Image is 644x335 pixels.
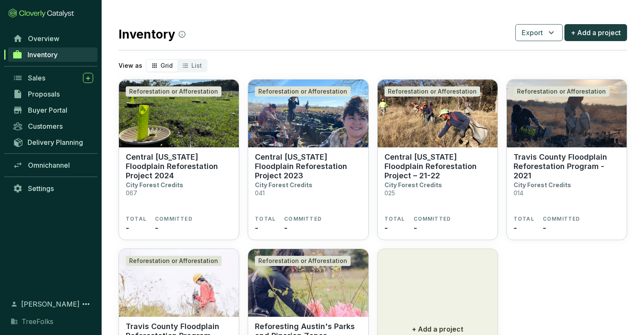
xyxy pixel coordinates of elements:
[515,24,563,41] button: Export
[248,79,368,240] a: Central Texas Floodplain Reforestation Project 2023Reforestation or AfforestationCentral [US_STAT...
[514,86,609,97] div: Reforestation or Afforestation
[28,74,45,82] span: Sales
[514,189,523,197] p: 014
[514,216,534,222] span: TOTAL
[284,222,287,234] span: -
[248,249,368,317] img: Reforesting Austin's Parks and Riparian Zones
[8,119,97,133] a: Customers
[571,28,621,38] span: + Add a project
[8,31,97,46] a: Overview
[28,161,70,169] span: Omnichannel
[255,256,351,266] div: Reforestation or Afforestation
[543,216,580,222] span: COMMITTED
[507,80,627,147] img: Travis County Floodplain Reforestation Program - 2021
[8,47,97,62] a: Inventory
[126,222,129,234] span: -
[28,34,59,43] span: Overview
[28,184,54,193] span: Settings
[119,25,185,43] h2: Inventory
[543,222,546,234] span: -
[384,216,405,222] span: TOTAL
[384,86,480,97] div: Reforestation or Afforestation
[126,216,146,222] span: TOTAL
[21,299,80,309] span: [PERSON_NAME]
[255,189,265,197] p: 041
[146,59,207,72] div: segmented control
[248,80,368,147] img: Central Texas Floodplain Reforestation Project 2023
[28,106,67,114] span: Buyer Portal
[191,62,202,69] span: List
[126,256,221,266] div: Reforestation or Afforestation
[126,86,221,97] div: Reforestation or Afforestation
[284,216,322,222] span: COMMITTED
[8,181,97,196] a: Settings
[155,222,158,234] span: -
[22,316,53,327] span: TreeFolks
[384,152,491,180] p: Central [US_STATE] Floodplain Reforestation Project – 21-22
[414,222,417,234] span: -
[378,80,498,147] img: Central Texas Floodplain Reforestation Project – 21-22
[384,181,442,188] p: City Forest Credits
[412,324,463,334] p: + Add a project
[255,181,312,188] p: City Forest Credits
[8,103,97,117] a: Buyer Portal
[514,222,517,234] span: -
[514,181,571,188] p: City Forest Credits
[255,152,361,180] p: Central [US_STATE] Floodplain Reforestation Project 2023
[255,86,351,97] div: Reforestation or Afforestation
[8,158,97,172] a: Omnichannel
[119,80,239,147] img: Central Texas Floodplain Reforestation Project 2024
[384,222,388,234] span: -
[8,71,97,85] a: Sales
[126,152,232,180] p: Central [US_STATE] Floodplain Reforestation Project 2024
[8,135,97,149] a: Delivery Planning
[564,24,627,41] button: + Add a project
[522,28,543,38] span: Export
[155,216,193,222] span: COMMITTED
[126,181,183,188] p: City Forest Credits
[126,189,137,197] p: 067
[8,87,97,101] a: Proposals
[255,222,258,234] span: -
[255,216,276,222] span: TOTAL
[28,122,63,130] span: Customers
[28,50,58,59] span: Inventory
[119,61,142,70] p: View as
[28,138,83,147] span: Delivery Planning
[414,216,451,222] span: COMMITTED
[377,79,498,240] a: Central Texas Floodplain Reforestation Project – 21-22Reforestation or AfforestationCentral [US_S...
[506,79,627,240] a: Travis County Floodplain Reforestation Program - 2021Reforestation or AfforestationTravis County ...
[119,79,239,240] a: Central Texas Floodplain Reforestation Project 2024Reforestation or AfforestationCentral [US_STAT...
[119,249,239,317] img: Travis County Floodplain Reforestation Program
[160,62,173,69] span: Grid
[384,189,395,197] p: 025
[514,152,620,180] p: Travis County Floodplain Reforestation Program - 2021
[28,90,60,98] span: Proposals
